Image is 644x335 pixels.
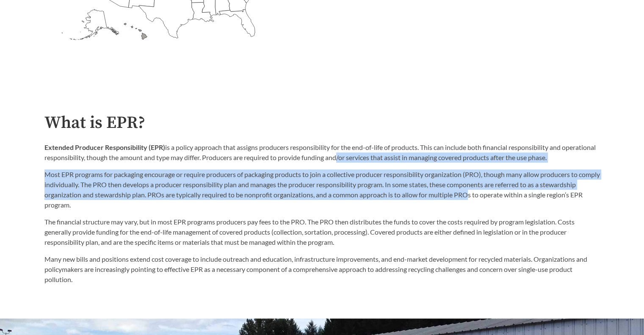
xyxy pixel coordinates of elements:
p: is a policy approach that assigns producers responsibility for the end-of-life of products. This ... [44,142,600,163]
p: Most EPR programs for packaging encourage or require producers of packaging products to join a co... [44,169,600,210]
h2: What is EPR? [44,114,600,133]
p: Many new bills and positions extend cost coverage to include outreach and education, infrastructu... [44,254,600,285]
p: The financial structure may vary, but in most EPR programs producers pay fees to the PRO. The PRO... [44,217,600,247]
strong: Extended Producer Responsibility (EPR) [44,143,165,151]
